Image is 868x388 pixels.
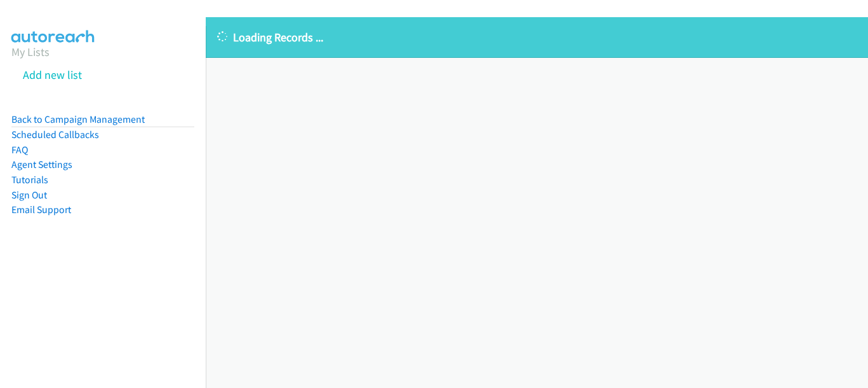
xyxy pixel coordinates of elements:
a: Sign Out [11,189,47,201]
a: Back to Campaign Management [11,113,145,125]
a: Email Support [11,204,71,216]
a: Scheduled Callbacks [11,128,99,141]
a: FAQ [11,144,28,156]
a: Agent Settings [11,158,72,170]
a: My Lists [11,45,50,59]
a: Add new list [23,67,82,82]
p: Loading Records ... [217,29,857,46]
a: Tutorials [11,174,48,186]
